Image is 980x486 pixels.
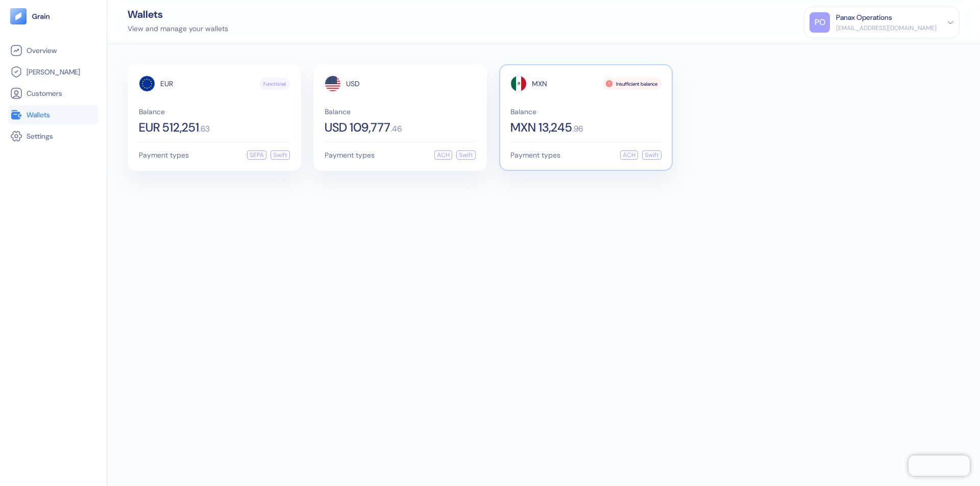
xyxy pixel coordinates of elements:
div: View and manage your wallets [128,23,228,34]
span: Overview [27,45,57,56]
span: . 63 [199,125,210,133]
span: . 46 [390,125,402,133]
div: Swift [271,150,290,160]
img: logo-tablet-V2.svg [10,8,27,24]
span: Balance [325,108,476,115]
div: ACH [434,150,452,160]
div: Swift [456,150,476,160]
div: Swift [642,150,661,160]
iframe: Chatra live chat [909,455,970,476]
span: USD [346,80,360,87]
div: Wallets [128,9,228,19]
span: Balance [510,108,661,115]
a: Customers [10,87,96,99]
span: USD 109,777 [325,121,390,134]
span: Functional [263,80,286,88]
span: Payment types [510,151,560,159]
span: Settings [27,131,53,141]
span: Payment types [325,151,375,159]
div: ACH [620,150,638,160]
div: PO [810,12,830,33]
span: EUR [160,80,173,87]
span: . 96 [572,125,583,133]
span: Balance [139,108,290,115]
span: Customers [27,88,62,98]
div: Panax Operations [836,12,892,23]
span: [PERSON_NAME] [27,67,80,77]
a: [PERSON_NAME] [10,66,96,78]
span: Payment types [139,151,189,159]
a: Overview [10,44,96,57]
span: MXN 13,245 [510,121,572,134]
a: Wallets [10,109,96,121]
div: [EMAIL_ADDRESS][DOMAIN_NAME] [836,23,937,33]
a: Settings [10,130,96,142]
span: Wallets [27,110,50,120]
span: MXN [532,80,547,87]
div: SEPA [247,150,266,160]
span: EUR 512,251 [139,121,199,134]
img: logo [32,13,51,20]
div: Insufficient balance [603,78,661,90]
